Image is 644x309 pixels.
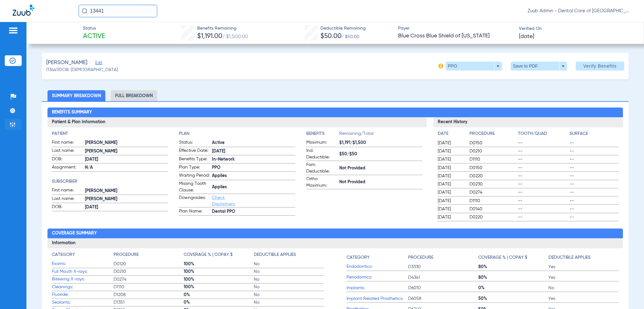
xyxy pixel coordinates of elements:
span: Yes [548,264,619,270]
span: Last name: [52,196,83,203]
span: [DATE] [438,148,464,154]
span: [DATE] [438,165,464,171]
span: No [254,299,324,306]
h4: Procedure [408,254,433,261]
li: Summary Breakdown [47,90,105,101]
li: Full Breakdown [111,90,157,101]
span: Ind. Deductible: [306,147,337,161]
h4: Surface [569,130,619,137]
span: Missing Tooth Clause: [179,180,210,194]
h4: Procedure [114,251,139,258]
span: 0% [184,299,254,306]
span: No [254,268,324,275]
app-breakdown-title: Tooth/Quad [518,130,567,139]
h2: Benefits Summary [47,108,623,118]
app-breakdown-title: Coverage % | Copay $ [478,251,548,263]
span: D0210 [469,148,516,154]
app-breakdown-title: Category [52,251,114,260]
span: / $1,500.00 [222,34,248,39]
span: Waiting Period: [179,172,210,180]
app-breakdown-title: Category [347,251,408,263]
h4: Procedure [469,130,516,137]
span: D0274 [469,189,516,196]
span: -- [518,181,567,187]
app-breakdown-title: Procedure [114,251,184,260]
span: Deductible Remaining [320,25,366,32]
h4: Patient [52,130,168,137]
span: [DATE] [85,204,168,211]
span: D1110 [114,284,184,290]
span: -- [518,148,567,154]
span: [DATE] [85,156,168,163]
span: D0140 [469,206,516,212]
h4: Coverage % | Copay $ [184,251,233,258]
app-breakdown-title: Coverage % | Copay $ [184,251,254,260]
span: D0274 [114,276,184,283]
h4: Tooth/Quad [518,130,567,137]
span: DOB: [52,156,83,163]
span: Active [83,32,105,41]
span: PPO [212,164,295,171]
app-breakdown-title: Benefits [306,130,339,139]
span: 80% [478,264,548,270]
span: D1110 [469,198,516,204]
h4: Benefits [306,130,339,137]
span: -- [569,140,619,146]
span: -- [518,165,567,171]
span: Assignment: [52,164,83,172]
span: 80% [478,274,548,281]
span: Benefits Remaining [197,25,248,32]
span: D0220 [469,214,516,220]
span: [PERSON_NAME] [46,59,87,67]
span: D1208 [114,292,184,298]
span: Implant Related Prosthetics: [347,295,408,302]
app-breakdown-title: Date [438,130,464,139]
span: [DATE] [438,140,464,146]
span: Fam. Deductible: [306,162,337,175]
span: Zuub Admin - Dental Care of [GEOGRAPHIC_DATA] [528,8,631,14]
h4: Deductible Applies [254,251,296,258]
h4: Category [52,251,75,258]
span: -- [569,165,619,171]
span: Status [83,25,105,32]
span: Active [212,140,295,146]
span: 100% [184,284,254,290]
h2: Coverage Summary [47,229,623,239]
span: Periodontics: [347,274,408,281]
span: $50/$50 [339,151,423,157]
app-breakdown-title: Procedure [408,251,478,263]
span: Effective Date: [179,147,210,155]
span: Remaining/Total [339,130,423,139]
span: Cleanings: [52,284,114,290]
span: Status: [179,139,210,147]
span: No [254,276,324,283]
span: D0210 [114,268,184,275]
span: No [254,261,324,267]
span: No [254,292,324,298]
span: Not Provided [339,165,423,172]
span: -- [518,173,567,179]
span: Verified On [519,25,634,32]
span: $50.00 [320,33,341,40]
app-breakdown-title: Deductible Applies [254,251,324,260]
span: Endodontics: [347,263,408,270]
img: hamburger-icon [8,27,18,34]
span: D6010 [408,285,478,291]
span: Sealants: [52,299,114,306]
app-breakdown-title: Subscriber [52,178,168,185]
span: Plan Type: [179,164,210,172]
app-breakdown-title: Plan [179,130,295,137]
span: D0150 [469,140,516,146]
span: -- [569,206,619,212]
input: Search for patients [79,5,157,17]
span: $1,191.00 [197,33,222,40]
span: [PERSON_NAME] [85,188,168,194]
span: N/A [85,164,168,171]
app-breakdown-title: Surface [569,130,619,139]
h3: Recent History [433,117,623,127]
span: Downgrades: [179,195,210,207]
span: -- [569,148,619,154]
span: Maximum: [306,139,337,147]
span: 0% [478,285,548,291]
